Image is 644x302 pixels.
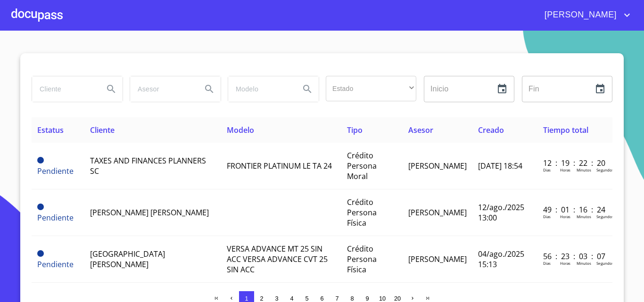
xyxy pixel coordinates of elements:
span: Modelo [227,125,254,135]
span: Cliente [90,125,115,135]
div: ​ [326,76,416,101]
button: Search [100,78,123,100]
p: 49 : 01 : 16 : 24 [543,204,607,215]
span: [PERSON_NAME] [408,161,467,171]
p: Horas [560,261,570,266]
span: Pendiente [37,259,74,269]
p: Dias [543,214,551,219]
span: 4 [290,295,293,302]
span: 6 [320,295,323,302]
button: Search [198,78,221,100]
span: Crédito Persona Moral [347,150,377,181]
span: 8 [350,295,354,302]
span: Tiempo total [543,125,588,135]
span: [PERSON_NAME] [408,207,467,218]
span: 2 [260,295,263,302]
button: account of current user [537,8,633,23]
span: FRONTIER PLATINUM LE TA 24 [227,161,332,171]
p: Horas [560,167,570,172]
span: [DATE] 18:54 [478,161,522,171]
span: VERSA ADVANCE MT 25 SIN ACC VERSA ADVANCE CVT 25 SIN ACC [227,244,328,275]
p: 56 : 23 : 03 : 07 [543,251,607,261]
span: 04/ago./2025 15:13 [478,249,524,269]
p: Segundos [596,167,614,172]
p: Segundos [596,214,614,219]
span: [PERSON_NAME] [408,254,467,264]
span: Pendiente [37,157,44,163]
span: 1 [245,295,248,302]
button: Search [296,78,319,100]
span: Creado [478,125,504,135]
p: Minutos [577,167,591,172]
span: Pendiente [37,204,44,210]
span: Pendiente [37,166,74,176]
span: 3 [275,295,278,302]
span: Pendiente [37,250,44,257]
span: Pendiente [37,212,74,223]
span: 12/ago./2025 13:00 [478,202,524,223]
span: 20 [394,295,401,302]
p: Dias [543,167,551,172]
input: search [130,76,194,102]
p: Segundos [596,261,614,266]
p: Horas [560,214,570,219]
span: TAXES AND FINANCES PLANNERS SC [90,155,206,176]
span: Crédito Persona Física [347,244,377,275]
p: Minutos [577,214,591,219]
span: [PERSON_NAME] [PERSON_NAME] [90,207,209,218]
p: 12 : 19 : 22 : 20 [543,158,607,168]
span: 7 [335,295,339,302]
span: [PERSON_NAME] [537,8,621,23]
span: Crédito Persona Física [347,197,377,228]
span: 10 [379,295,386,302]
span: Tipo [347,125,363,135]
span: 5 [305,295,308,302]
span: Estatus [37,125,64,135]
p: Minutos [577,261,591,266]
input: search [228,76,292,102]
span: 9 [365,295,369,302]
span: Asesor [408,125,433,135]
p: Dias [543,261,551,266]
input: search [32,76,96,102]
span: [GEOGRAPHIC_DATA][PERSON_NAME] [90,249,165,269]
